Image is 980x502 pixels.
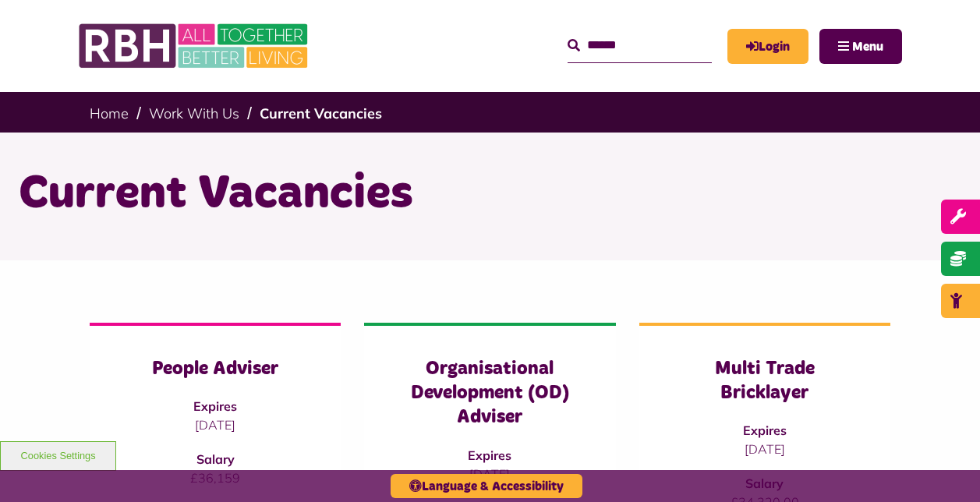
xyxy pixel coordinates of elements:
[149,104,239,122] a: Work With Us
[743,422,787,438] strong: Expires
[395,465,584,483] p: [DATE]
[670,440,859,458] p: [DATE]
[121,415,310,434] p: [DATE]
[19,164,962,224] h1: Current Vacancies
[121,468,310,487] p: £36,159
[395,357,584,430] h3: Organisational Development (OD) Adviser
[90,104,129,122] a: Home
[852,41,883,53] span: Menu
[910,432,980,502] iframe: Netcall Web Assistant for live chat
[193,398,237,414] strong: Expires
[391,474,582,498] button: Language & Accessibility
[468,447,511,463] strong: Expires
[121,357,310,381] h3: People Adviser
[819,29,902,64] button: Navigation
[727,29,808,64] a: MyRBH
[670,357,859,405] h3: Multi Trade Bricklayer
[78,16,312,76] img: RBH
[260,104,382,122] a: Current Vacancies
[196,451,235,467] strong: Salary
